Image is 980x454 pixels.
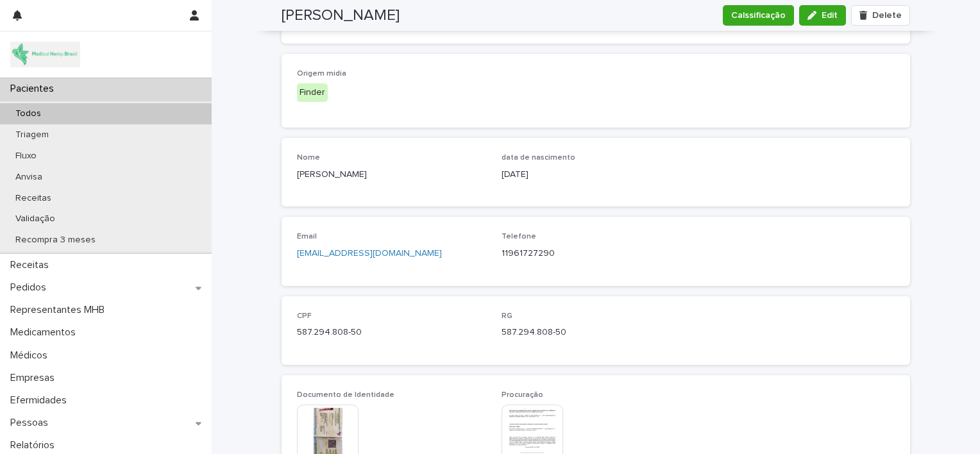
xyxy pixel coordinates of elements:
p: Médicos [5,349,58,362]
a: [EMAIL_ADDRESS][DOMAIN_NAME] [297,249,442,258]
span: Calssificação [731,9,786,22]
p: Receitas [5,193,62,204]
span: Edit [822,11,838,20]
div: Finder [297,83,328,102]
p: Pessoas [5,417,58,429]
p: Anvisa [5,172,53,183]
p: Recompra 3 meses [5,235,106,246]
p: Representantes MHB [5,304,115,316]
h2: [PERSON_NAME] [282,6,400,25]
p: [DATE] [502,168,691,181]
p: 11961727290 [502,247,691,260]
p: Efermidades [5,394,77,407]
p: Fluxo [5,151,47,162]
p: Relatórios [5,439,65,451]
p: Triagem [5,130,59,140]
span: CPF [297,312,312,320]
button: Calssificação [723,5,794,26]
p: Validação [5,214,65,224]
span: Origem midia [297,70,346,78]
span: RG [502,312,512,320]
p: [PERSON_NAME] [297,168,486,181]
p: 587.294.808-50 [502,326,691,339]
p: Receitas [5,259,59,271]
span: Delete [872,11,902,20]
span: Nome [297,154,320,162]
span: Documento de Identidade [297,391,394,399]
button: Delete [851,5,910,26]
button: Edit [799,5,846,26]
img: 4SJayOo8RSQX0lnsmxob [10,42,80,67]
p: Empresas [5,372,65,384]
p: Pacientes [5,83,64,95]
p: Pedidos [5,282,56,294]
span: Procuração [502,391,543,399]
span: Telefone [502,233,536,240]
span: data de nascimento [502,154,575,162]
span: Email [297,233,317,240]
p: Medicamentos [5,326,86,339]
p: 587.294.808-50 [297,326,486,339]
p: Todos [5,108,51,119]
